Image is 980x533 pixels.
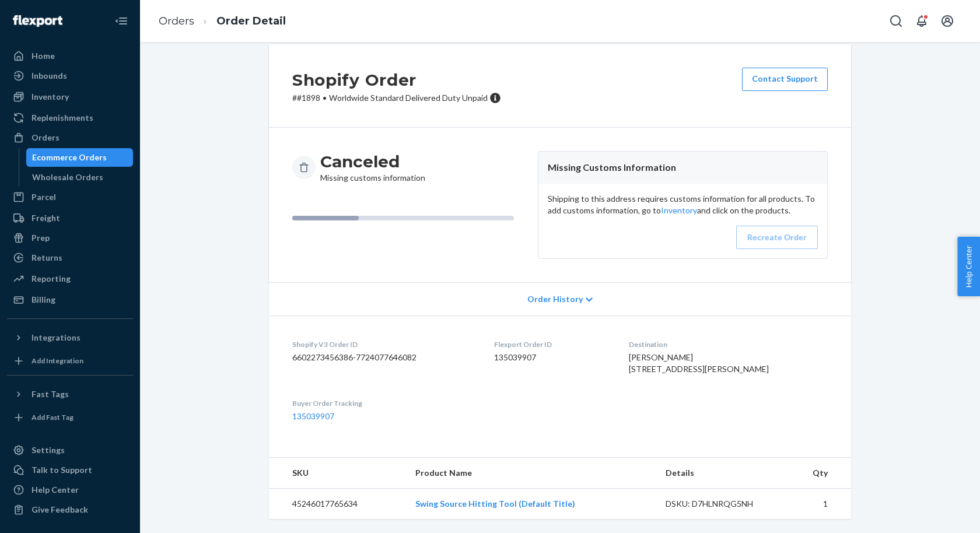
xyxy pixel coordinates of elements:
div: Replenishments [32,112,93,124]
button: Help Center [957,237,980,296]
img: Flexport logo [13,15,62,27]
span: [PERSON_NAME] [STREET_ADDRESS][PERSON_NAME] [629,352,769,374]
a: Returns [7,248,133,267]
div: Add Integration [32,356,83,366]
div: Billing [32,294,55,306]
span: • [323,93,327,103]
a: Help Center [7,481,133,499]
a: Reporting [7,269,133,288]
td: 45246017765634 [269,489,406,520]
dt: Flexport Order ID [494,339,611,349]
div: Home [32,50,55,62]
a: Billing [7,290,133,309]
a: Orders [7,128,133,147]
a: Replenishments [7,108,133,127]
button: Open notifications [910,9,933,33]
button: Recreate Order [736,226,818,249]
th: Product Name [406,458,656,489]
a: Settings [7,441,133,460]
dt: Buyer Order Tracking [292,398,475,408]
a: Contact Support [742,68,828,91]
div: Reporting [32,273,71,285]
span: Order History [527,293,583,305]
div: Missing customs information [320,151,425,184]
div: Fast Tags [32,388,69,400]
a: Talk to Support [7,461,133,479]
p: # #1898 [292,92,501,104]
a: Freight [7,209,133,227]
span: Worldwide Standard Delivered Duty Unpaid [329,93,488,103]
a: Swing Source Hitting Tool (Default Title) [415,499,575,509]
th: Qty [784,458,851,489]
div: Prep [32,232,50,244]
a: Wholesale Orders [26,168,134,187]
div: Returns [32,252,62,264]
a: Order Detail [216,15,286,27]
dt: Shopify V3 Order ID [292,339,475,349]
ol: breadcrumbs [149,4,295,38]
div: Integrations [32,332,80,343]
div: Give Feedback [32,504,88,516]
a: 135039907 [292,411,334,421]
th: Details [656,458,785,489]
div: DSKU: D7HLNRQG5NH [666,498,775,510]
a: Prep [7,229,133,247]
dt: Destination [629,339,828,349]
div: Ecommerce Orders [32,152,107,163]
div: Parcel [32,191,56,203]
a: Orders [159,15,194,27]
p: Shipping to this address requires customs information for all products. To add customs informatio... [548,193,818,216]
div: Talk to Support [32,464,92,476]
button: Close Navigation [110,9,133,33]
th: SKU [269,458,406,489]
div: Freight [32,212,60,224]
button: Fast Tags [7,385,133,404]
div: Orders [32,132,60,143]
div: Help Center [32,484,79,496]
a: Inventory [7,87,133,106]
button: Open Search Box [884,9,908,33]
div: Inventory [32,91,69,103]
div: Add Fast Tag [32,412,73,422]
a: Add Integration [7,352,133,370]
a: Add Fast Tag [7,408,133,427]
a: Home [7,47,133,65]
div: Recreate Order [746,232,808,243]
a: Inbounds [7,66,133,85]
a: Parcel [7,188,133,206]
dd: 135039907 [494,352,611,363]
a: Ecommerce Orders [26,148,134,167]
a: Inventory [661,205,697,215]
button: Integrations [7,328,133,347]
button: Open account menu [936,9,959,33]
div: Settings [32,444,65,456]
div: Inbounds [32,70,67,82]
dd: 6602273456386-7724077646082 [292,352,475,363]
td: 1 [784,489,851,520]
div: Wholesale Orders [32,171,103,183]
header: Missing Customs Information [538,152,827,184]
h3: Canceled [320,151,425,172]
button: Give Feedback [7,500,133,519]
h2: Shopify Order [292,68,501,92]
